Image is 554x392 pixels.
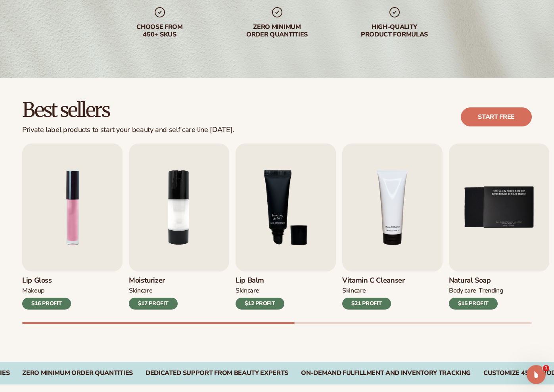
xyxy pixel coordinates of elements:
[22,126,234,134] div: Private label products to start your beauty and self care line [DATE].
[449,298,498,310] div: $15 PROFIT
[22,143,123,310] a: 1 / 9
[342,276,405,285] h3: Vitamin C Cleanser
[236,276,284,285] h3: Lip Balm
[129,287,152,295] div: SKINCARE
[236,298,284,310] div: $12 PROFIT
[344,23,445,38] div: High-quality product formulas
[146,369,288,377] div: Dedicated Support From Beauty Experts
[449,287,476,295] div: BODY Care
[479,287,503,295] div: TRENDING
[527,365,546,384] iframe: Intercom live chat
[22,287,44,295] div: MAKEUP
[342,143,443,310] a: 4 / 9
[449,143,549,310] a: 5 / 9
[129,143,229,310] a: 2 / 9
[129,298,178,310] div: $17 PROFIT
[22,276,71,285] h3: Lip Gloss
[342,298,391,310] div: $21 PROFIT
[449,276,503,285] h3: Natural Soap
[22,369,133,377] div: Zero Minimum Order QuantitieS
[301,369,471,377] div: On-Demand Fulfillment and Inventory Tracking
[22,100,234,121] h2: Best sellers
[129,276,178,285] h3: Moisturizer
[226,23,328,38] div: Zero minimum order quantities
[342,287,366,295] div: Skincare
[461,107,532,126] a: Start free
[109,23,211,38] div: Choose from 450+ Skus
[22,298,71,310] div: $16 PROFIT
[236,287,259,295] div: SKINCARE
[543,365,549,371] span: 1
[236,143,336,310] a: 3 / 9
